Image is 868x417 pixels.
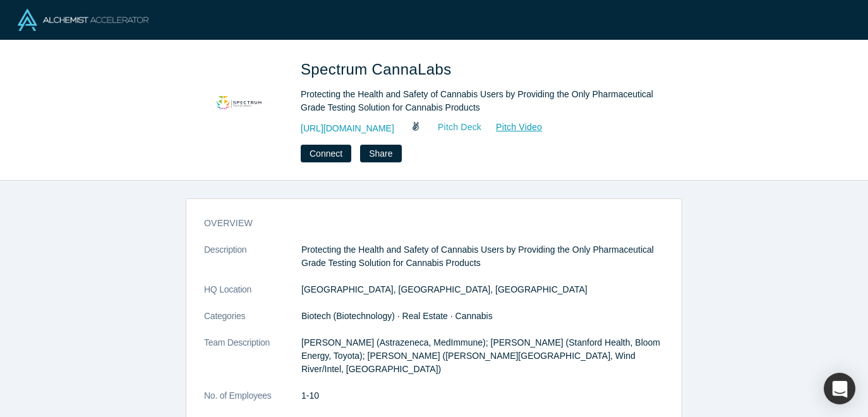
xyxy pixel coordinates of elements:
[301,389,664,402] dd: 1-10
[301,311,493,321] span: Biotech (Biotechnology) · Real Estate · Cannabis
[301,145,351,162] button: Connect
[301,283,664,296] dd: [GEOGRAPHIC_DATA], [GEOGRAPHIC_DATA], [GEOGRAPHIC_DATA]
[301,61,456,78] span: Spectrum CannaLabs
[482,120,543,135] a: Pitch Video
[204,217,646,230] h3: overview
[204,243,301,283] dt: Description
[301,122,394,135] a: [URL][DOMAIN_NAME]
[204,336,301,389] dt: Team Description
[360,145,401,162] button: Share
[195,58,283,147] img: Spectrum CannaLabs's Logo
[204,389,301,416] dt: No. of Employees
[424,120,482,135] a: Pitch Deck
[301,336,664,376] p: [PERSON_NAME] (Astrazeneca, MedImmune); [PERSON_NAME] (Stanford Health, Bloom Energy, Toyota); [P...
[204,283,301,310] dt: HQ Location
[18,9,148,31] img: Alchemist Logo
[204,310,301,336] dt: Categories
[301,243,664,270] p: Protecting the Health and Safety of Cannabis Users by Providing the Only Pharmaceutical Grade Tes...
[301,88,654,114] div: Protecting the Health and Safety of Cannabis Users by Providing the Only Pharmaceutical Grade Tes...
